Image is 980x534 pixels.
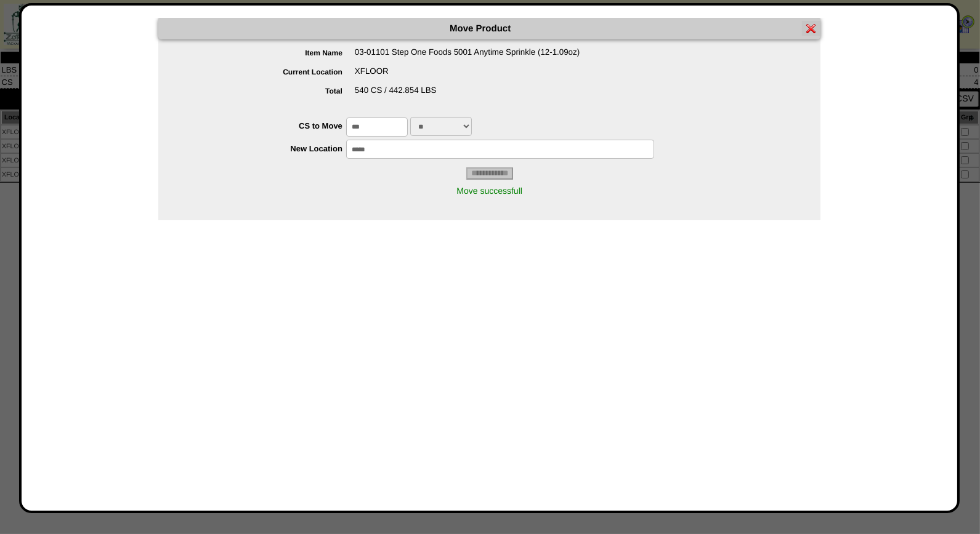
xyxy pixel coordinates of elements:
[158,18,820,39] div: Move Product
[183,66,820,86] div: XFLOOR
[183,68,355,76] label: Current Location
[183,121,346,130] label: CS to Move
[183,86,820,105] div: 540 CS / 442.854 LBS
[183,49,355,57] label: Item Name
[183,144,346,153] label: New Location
[183,47,820,66] div: 03-01101 Step One Foods 5001 Anytime Sprinkle (12-1.09oz)
[183,87,355,95] label: Total
[158,180,820,202] div: Move successfull
[806,23,816,33] img: error.gif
